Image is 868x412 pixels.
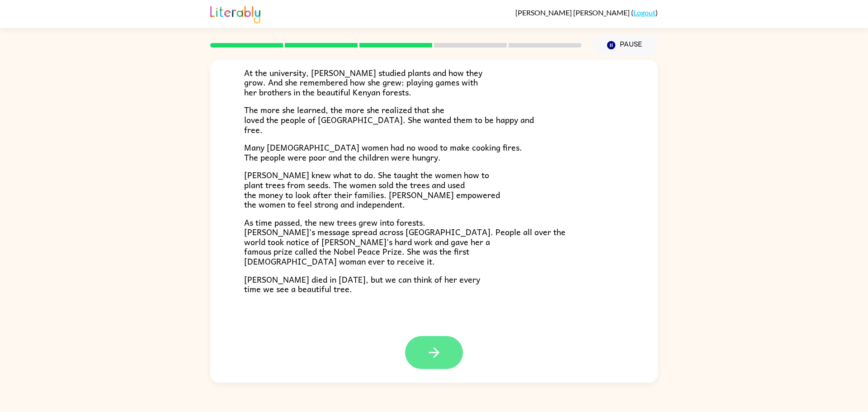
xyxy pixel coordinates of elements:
[592,35,658,56] button: Pause
[244,216,566,268] span: As time passed, the new trees grew into forests. [PERSON_NAME]’s message spread across [GEOGRAPHI...
[244,141,522,164] span: Many [DEMOGRAPHIC_DATA] women had no wood to make cooking fires. The people were poor and the chi...
[515,8,631,17] span: [PERSON_NAME] [PERSON_NAME]
[515,8,658,17] div: ( )
[244,273,480,296] span: [PERSON_NAME] died in [DATE], but we can think of her every time we see a beautiful tree.
[633,8,656,17] a: Logout
[244,66,482,99] span: At the university, [PERSON_NAME] studied plants and how they grow. And she remembered how she gre...
[244,168,500,211] span: [PERSON_NAME] knew what to do. She taught the women how to plant trees from seeds. The women sold...
[244,103,534,136] span: The more she learned, the more she realized that she loved the people of [GEOGRAPHIC_DATA]. She w...
[210,4,260,24] img: Literably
